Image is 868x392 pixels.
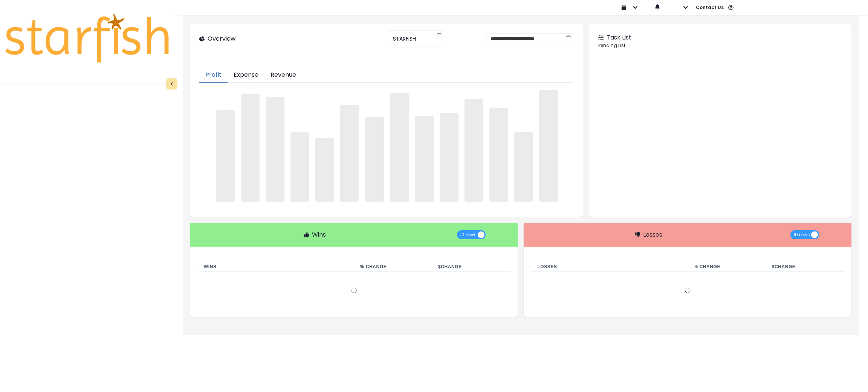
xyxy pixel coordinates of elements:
[266,97,284,202] span: ‌
[365,117,384,202] span: ‌
[440,113,458,202] span: ‌
[514,132,533,202] span: ‌
[199,67,228,83] button: Profit
[607,33,631,42] p: Task List
[489,108,508,202] span: ‌
[354,262,432,272] th: % Change
[315,138,334,202] span: ‌
[312,230,326,239] p: Wins
[228,67,264,83] button: Expense
[390,93,409,202] span: ‌
[465,99,483,202] span: ‌
[290,132,309,202] span: ‌
[432,262,510,272] th: $ Change
[340,105,359,202] span: ‌
[598,42,842,49] p: Pending List
[539,90,558,202] span: ‌
[793,230,810,239] span: 10 rows
[531,262,688,272] th: Losses
[460,230,477,239] span: 10 rows
[264,67,302,83] button: Revenue
[198,262,354,272] th: Wins
[393,31,416,47] span: STARFISH
[415,116,434,202] span: ‌
[766,262,844,272] th: $ Change
[208,34,235,43] p: Overview
[688,262,766,272] th: % Change
[241,94,260,202] span: ‌
[216,110,235,202] span: ‌
[643,230,662,239] p: Losses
